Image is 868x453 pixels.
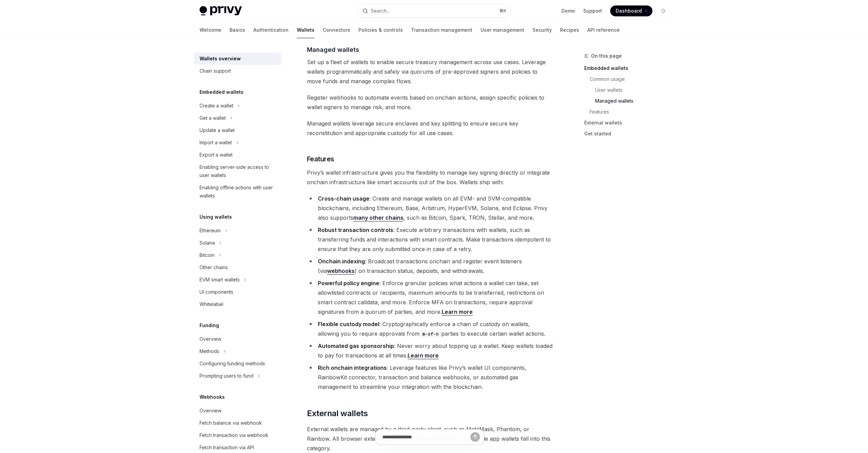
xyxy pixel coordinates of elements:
[584,74,674,85] a: Common usage
[499,8,506,14] span: ⌘ K
[200,67,231,75] div: Chain support
[200,114,226,122] div: Get a wallet
[200,360,265,368] div: Configuring funding methods
[194,100,281,112] button: Toggle Create a wallet section
[200,22,221,38] a: Welcome
[411,22,472,38] a: Transaction management
[323,22,350,38] a: Connectors
[307,363,553,392] li: : Leverage features like Privy’s wallet UI components, RainbowKit connector, transaction and bala...
[307,408,368,419] span: External wallets
[584,106,674,117] a: Features
[610,5,652,16] a: Dashboard
[200,239,215,247] div: Solana
[200,288,233,296] div: UI components
[318,227,393,233] strong: Robust transaction controls
[307,57,553,86] span: Set up a fleet of wallets to enable secure treasury management across use cases. Leverage wallets...
[318,258,365,265] strong: Onchain indexing
[307,119,553,138] span: Managed wallets leverage secure enclaves and key splitting to ensure secure key reconstitution an...
[420,330,441,338] code: m-of-n
[318,364,387,371] strong: Rich onchain integrations
[560,22,579,38] a: Recipes
[200,126,235,134] div: Update a wallet
[200,335,221,343] div: Overview
[307,225,553,254] li: : Execute arbitrary transactions with wallets, such as transferring funds and interactions with s...
[200,347,219,355] div: Methods
[194,357,281,370] a: Configuring funding methods
[408,352,439,359] a: Learn more
[307,278,553,317] li: : Enforce granular policies what actions a wallet can take, set allowlisted contracts or recipien...
[200,251,215,259] div: Bitcoin
[318,195,369,202] strong: Cross-chain usage
[194,161,281,181] a: Enabling server-side access to user wallets
[200,6,242,16] img: light logo
[358,22,403,38] a: Policies & controls
[658,5,669,16] button: Toggle dark mode
[307,168,553,187] span: Privy’s wallet infrastructure gives you the flexibility to manage key signing directly or integra...
[587,22,620,38] a: API reference
[307,93,553,112] span: Register webhooks to automate events based on onchain actions, assign specific policies to wallet...
[200,431,268,439] div: Fetch transaction via webhook
[442,308,473,316] a: Learn more
[194,370,281,382] button: Toggle Prompting users to fund section
[481,22,524,38] a: User management
[200,407,221,415] div: Overview
[307,194,553,222] li: : Create and manage wallets on all EVM- and SVM-compatible blockchains, including Ethereum, Base,...
[194,261,281,274] a: Other chains
[307,45,359,54] span: Managed wallets
[583,8,602,14] a: Support
[616,8,642,14] span: Dashboard
[194,333,281,345] a: Overview
[200,372,253,380] div: Prompting users to fund
[532,22,552,38] a: Security
[194,345,281,357] button: Toggle Methods section
[318,280,379,287] strong: Powerful policy engine
[194,124,281,136] a: Update a wallet
[307,257,553,276] li: : Broadcast transactions onchain and register event listeners (via ) on transaction status, depos...
[194,237,281,249] button: Toggle Solana section
[200,88,244,96] h5: Embedded wallets
[382,429,470,444] input: Ask a question...
[230,22,245,38] a: Basics
[194,136,281,149] button: Toggle Import a wallet section
[194,417,281,429] a: Fetch balance via webhook
[194,274,281,286] button: Toggle EVM smart wallets section
[584,96,674,106] a: Managed wallets
[358,5,511,17] button: Open search
[307,319,553,338] li: : Cryptographically enforce a chain of custody on wallets, allowing you to require approvals from...
[194,149,281,161] a: Export a wallet
[200,151,233,159] div: Export a wallet
[470,432,480,442] button: Send message
[200,227,221,235] div: Ethereum
[353,214,403,221] a: many other chains
[371,7,390,15] div: Search...
[307,341,553,360] li: : Never worry about topping up a wallet. Keep wallets loaded to pay for transactions at all times.
[194,405,281,417] a: Overview
[318,321,379,327] strong: Flexible custody model
[584,117,674,128] a: External wallets
[200,263,228,272] div: Other chains
[200,393,225,401] h5: Webhooks
[194,53,281,65] a: Wallets overview
[318,342,394,349] strong: Automated gas sponsorship
[307,424,553,453] span: External wallets are managed by a third-party client, such as MetaMask, Phantom, or Rainbow. All ...
[253,22,289,38] a: Authentication
[200,443,254,452] div: Fetch transaction via API
[194,298,281,310] a: Whitelabel
[194,112,281,124] button: Toggle Get a wallet section
[194,249,281,261] button: Toggle Bitcoin section
[327,267,355,275] a: webhooks
[307,154,334,164] span: Features
[200,419,262,427] div: Fetch balance via webhook
[584,128,674,139] a: Get started
[194,65,281,77] a: Chain support
[194,429,281,441] a: Fetch transaction via webhook
[297,22,314,38] a: Wallets
[200,213,232,221] h5: Using wallets
[194,224,281,237] button: Toggle Ethereum section
[561,8,575,14] a: Demo
[584,63,674,74] a: Embedded wallets
[200,55,241,63] div: Wallets overview
[591,52,622,60] span: On this page
[200,138,232,147] div: Import a wallet
[200,321,219,330] h5: Funding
